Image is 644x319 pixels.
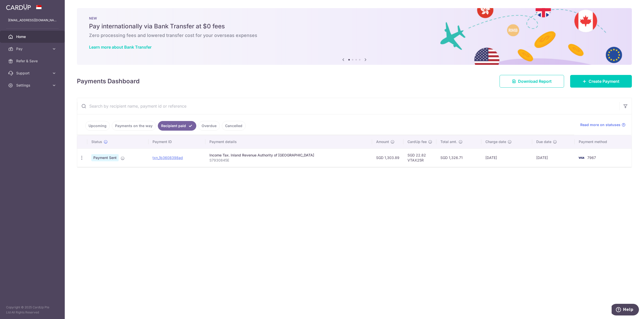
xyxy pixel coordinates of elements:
h4: Payments Dashboard [77,77,140,86]
td: SGD 1,326.71 [436,148,481,167]
a: Cancelled [222,121,246,131]
img: CardUp [6,4,31,10]
span: CardUp fee [407,139,427,144]
th: Payment method [575,135,632,148]
p: S7930845E [209,158,368,163]
span: Charge date [485,139,506,144]
span: Pay [16,46,50,51]
a: Recipient paid [158,121,196,131]
span: Settings [16,83,50,88]
span: Total amt. [440,139,457,144]
a: txn_1b3608398ad [153,155,183,160]
span: Status [91,139,102,144]
span: Amount [376,139,389,144]
td: SGD 22.82 VTAX25R [403,148,436,167]
a: Download Report [500,75,564,88]
span: Payment Sent [91,154,119,161]
a: Overdue [198,121,220,131]
h6: Zero processing fees and lowered transfer cost for your overseas expenses [89,32,620,38]
a: Upcoming [85,121,110,131]
td: [DATE] [532,148,575,167]
input: Search by recipient name, payment id or reference [77,98,619,114]
a: Create Payment [570,75,632,88]
h5: Pay internationally via Bank Transfer at $0 fees [89,22,620,30]
a: Payments on the way [112,121,156,131]
span: Refer & Save [16,58,50,64]
a: Read more on statuses [580,122,626,127]
th: Payment ID [148,135,205,148]
a: Learn more about Bank Transfer [89,45,152,50]
img: Bank transfer banner [77,8,632,65]
span: Due date [536,139,551,144]
span: Home [16,34,50,39]
p: [EMAIL_ADDRESS][DOMAIN_NAME] [8,18,57,23]
td: [DATE] [481,148,532,167]
span: Support [16,71,50,76]
img: Bank Card [576,155,586,161]
span: Download Report [518,78,552,84]
th: Payment details [205,135,372,148]
p: NEW [89,16,620,20]
span: 7967 [587,155,596,160]
div: Income Tax. Inland Revenue Authority of [GEOGRAPHIC_DATA] [209,153,368,158]
td: SGD 1,303.89 [372,148,403,167]
span: Read more on statuses [580,122,620,127]
span: Create Payment [589,78,619,84]
iframe: Opens a widget where you can find more information [612,304,639,316]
